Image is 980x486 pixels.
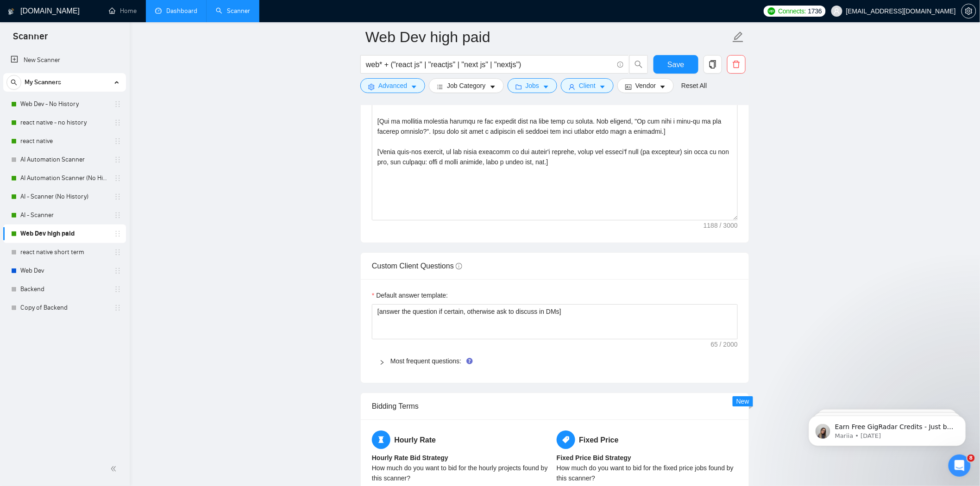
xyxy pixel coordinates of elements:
[365,25,730,49] input: Scanner name...
[6,30,55,49] span: Scanner
[390,357,461,365] a: Most frequent questions:
[3,51,126,69] li: New Scanner
[114,174,121,182] span: holder
[961,4,976,19] button: setting
[653,55,698,74] button: Save
[728,60,745,69] span: delete
[599,83,606,90] span: caret-down
[561,78,614,93] button: userClientcaret-down
[20,113,108,132] a: react native - no history
[20,187,108,206] a: AI - Scanner (No History)
[808,6,822,16] span: 1736
[114,249,121,256] span: holder
[967,455,975,462] span: 8
[8,4,14,19] img: logo
[114,137,121,145] span: holder
[114,119,121,126] span: holder
[372,304,738,339] textarea: Default answer template:
[11,51,119,69] a: New Scanner
[465,357,474,365] div: Tooltip anchor
[114,212,121,219] span: holder
[20,150,108,169] a: AI Automation Scanner
[20,95,108,113] a: Web Dev - No History
[667,59,684,70] span: Save
[372,454,448,461] b: Hourly Rate Bid Strategy
[429,78,503,93] button: barsJob Categorycaret-down
[372,12,738,220] textarea: Cover letter template:
[379,360,385,365] span: right
[732,31,744,43] span: edit
[20,169,108,187] a: AI Automation Scanner (No History)
[961,7,976,15] a: setting
[630,60,647,69] span: search
[508,78,558,93] button: folderJobscaret-down
[727,55,746,74] button: delete
[20,262,108,280] a: Web Dev
[625,83,632,90] span: idcard
[515,83,522,90] span: folder
[543,83,549,90] span: caret-down
[114,100,121,108] span: holder
[635,81,656,91] span: Vendor
[411,83,417,90] span: caret-down
[360,78,425,93] button: settingAdvancedcaret-down
[110,464,119,474] span: double-left
[526,81,540,91] span: Jobs
[20,243,108,262] a: react native short term
[114,286,121,293] span: holder
[681,81,707,91] a: Reset All
[25,73,61,92] span: My Scanners
[114,230,121,237] span: holder
[490,83,496,90] span: caret-down
[6,75,21,90] button: search
[20,280,108,299] a: Backend
[368,83,375,90] span: setting
[617,78,674,93] button: idcardVendorcaret-down
[704,60,722,69] span: copy
[378,81,407,91] span: Advanced
[629,55,648,74] button: search
[834,8,840,14] span: user
[20,132,108,150] a: react native
[557,430,738,449] h5: Fixed Price
[372,350,738,372] div: Most frequent questions:
[372,290,448,300] label: Default answer template:
[557,454,631,461] b: Fixed Price Bid Strategy
[778,6,806,16] span: Connects:
[569,83,575,90] span: user
[366,59,613,70] input: Search Freelance Jobs...
[372,393,738,419] div: Bidding Terms
[795,396,980,461] iframe: Intercom notifications message
[962,7,976,15] span: setting
[109,7,137,15] a: homeHome
[20,224,108,243] a: Web Dev high paid
[736,398,749,405] span: New
[114,193,121,200] span: holder
[114,156,121,163] span: holder
[20,299,108,317] a: Copy of Backend
[437,83,443,90] span: bars
[557,430,575,449] span: tag
[372,430,390,449] span: hourglass
[660,83,666,90] span: caret-down
[557,463,738,483] div: How much do you want to bid for the fixed price jobs found by this scanner?
[579,81,596,91] span: Client
[7,79,21,86] span: search
[456,263,462,269] span: info-circle
[704,55,722,74] button: copy
[372,430,553,449] h5: Hourly Rate
[114,304,121,312] span: holder
[768,7,775,15] img: upwork-logo.png
[372,262,462,270] span: Custom Client Questions
[114,267,121,274] span: holder
[216,7,250,15] a: searchScanner
[20,206,108,224] a: AI - Scanner
[3,73,126,317] li: My Scanners
[155,7,197,15] a: dashboardDashboard
[949,455,971,477] iframe: Intercom live chat
[617,62,623,68] span: info-circle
